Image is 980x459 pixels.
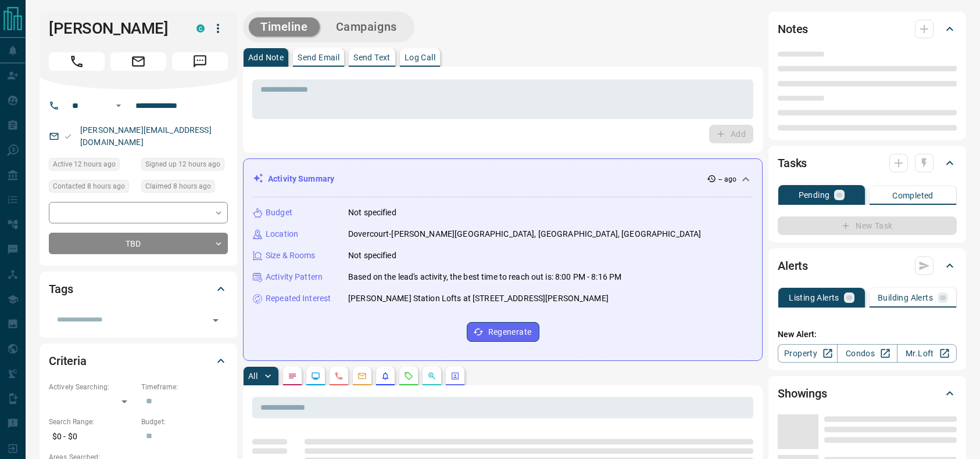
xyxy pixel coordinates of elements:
span: Signed up 12 hours ago [145,158,220,170]
p: Completed [892,191,933,200]
div: Mon Aug 18 2025 [141,180,228,196]
button: Timeline [249,17,320,37]
span: Contacted 8 hours ago [53,180,125,192]
div: Mon Aug 18 2025 [49,158,135,174]
h1: [PERSON_NAME] [49,19,179,38]
span: Email [110,52,166,71]
p: Search Range: [49,417,135,427]
p: Budget [266,207,292,219]
a: Mr.Loft [897,344,957,363]
button: Campaigns [324,17,409,37]
div: Mon Aug 18 2025 [49,180,135,196]
button: Open [208,312,224,328]
svg: Requests [404,371,413,381]
p: Actively Searching: [49,382,135,392]
div: TBD [49,233,228,254]
p: Budget: [141,417,228,427]
h2: Alerts [778,256,808,275]
p: Based on the lead's activity, the best time to reach out is: 8:00 PM - 8:16 PM [348,271,621,283]
h2: Notes [778,20,808,38]
h2: Tags [49,280,73,298]
p: Pending [799,191,830,199]
div: Criteria [49,347,228,375]
div: Tags [49,275,228,303]
p: Building Alerts [878,294,933,302]
div: condos.ca [196,24,205,32]
div: Activity Summary-- ago [253,168,753,190]
span: Active 12 hours ago [53,158,116,170]
p: $0 - $0 [49,427,135,446]
div: Tasks [778,149,957,177]
span: Message [172,52,228,71]
p: [PERSON_NAME] Station Lofts at [STREET_ADDRESS][PERSON_NAME] [348,292,609,305]
span: Claimed 8 hours ago [145,180,211,192]
p: Log Call [405,53,435,62]
span: Call [49,52,105,71]
p: Not specified [348,207,396,219]
p: Dovercourt-[PERSON_NAME][GEOGRAPHIC_DATA], [GEOGRAPHIC_DATA], [GEOGRAPHIC_DATA] [348,228,701,240]
button: Open [112,99,126,113]
p: Add Note [248,53,284,62]
svg: Email Valid [64,132,72,140]
svg: Lead Browsing Activity [311,371,320,381]
button: Regenerate [467,322,539,342]
h2: Showings [778,384,827,403]
div: Showings [778,380,957,407]
p: Send Text [353,53,391,62]
p: Timeframe: [141,382,228,392]
a: [PERSON_NAME][EMAIL_ADDRESS][DOMAIN_NAME] [80,125,212,147]
div: Alerts [778,252,957,280]
a: Condos [837,344,897,363]
p: Repeated Interest [266,292,331,305]
div: Notes [778,15,957,43]
svg: Emails [357,371,367,381]
p: Activity Pattern [266,271,323,283]
a: Property [778,344,838,363]
p: Listing Alerts [789,294,839,302]
p: Size & Rooms [266,250,316,262]
p: All [248,372,257,380]
div: Mon Aug 18 2025 [141,158,228,174]
svg: Notes [288,371,297,381]
p: Location [266,228,298,240]
p: Activity Summary [268,173,334,185]
p: Not specified [348,250,396,262]
svg: Calls [334,371,344,381]
p: Send Email [298,53,339,62]
svg: Listing Alerts [381,371,390,381]
h2: Criteria [49,352,87,370]
p: -- ago [718,174,736,185]
svg: Opportunities [427,371,437,381]
h2: Tasks [778,154,807,172]
p: New Alert: [778,328,957,341]
svg: Agent Actions [450,371,460,381]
